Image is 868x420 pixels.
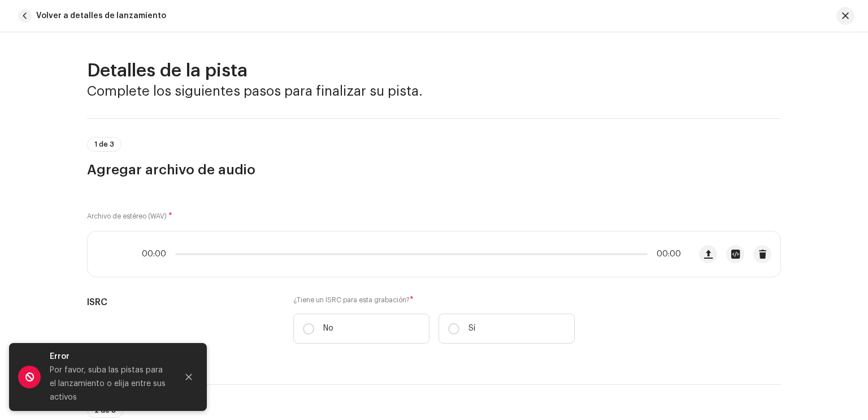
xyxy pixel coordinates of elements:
h2: Detalles de la pista [87,59,781,82]
h3: Agregar archivo de audio [87,161,781,179]
h3: Complete los siguientes pasos para finalizar su pista. [87,82,781,100]
label: ¿Tiene un ISRC para esta grabación? [293,295,575,305]
p: No [323,323,333,335]
div: Por favor, suba las pistas para el lanzamiento o elija entre sus activos [50,363,168,404]
span: 00:00 [652,250,681,259]
p: Sí [468,323,475,335]
button: Close [177,366,200,388]
div: Error [50,350,168,363]
h5: ISRC [87,295,275,309]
